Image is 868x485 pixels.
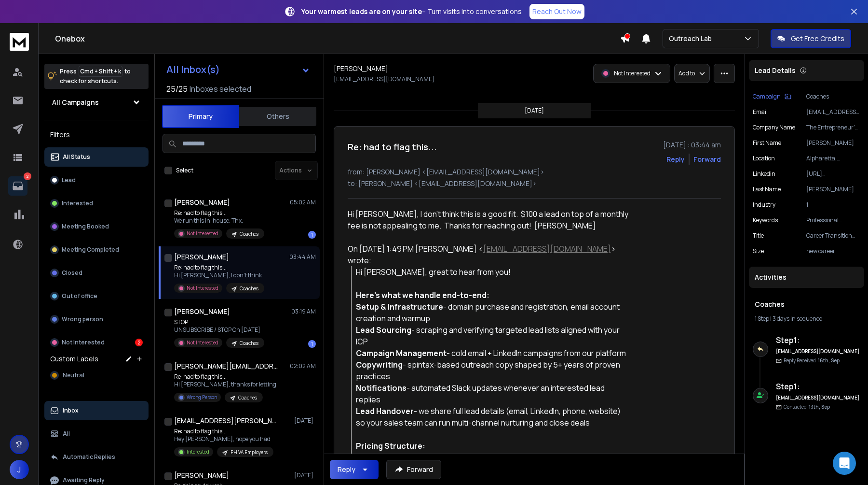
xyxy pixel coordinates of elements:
a: [EMAIL_ADDRESS][DOMAIN_NAME] [483,243,611,254]
p: from: [PERSON_NAME] <[EMAIL_ADDRESS][DOMAIN_NAME]> [348,167,721,177]
p: Outreach Lab [669,34,716,43]
p: Closed [62,269,82,277]
p: Lead [62,176,76,184]
a: Reach Out Now [529,4,584,19]
p: [DATE] : 03:44 am [663,140,721,150]
p: Re: had to flag this... [174,209,264,217]
h1: Onebox [55,33,620,44]
div: Hi [PERSON_NAME], great to hear from you! [356,266,629,278]
p: location [753,155,775,162]
img: logo [10,33,29,51]
button: Closed [44,263,149,283]
p: Awaiting Reply [63,476,105,484]
p: Coaches [240,285,258,292]
p: Get Free Credits [791,34,844,43]
h1: All Campaigns [52,98,99,107]
p: Campaign [753,93,781,100]
p: linkedin [753,170,775,178]
li: - scraping and verifying targeted lead lists aligned with your ICP [356,324,629,347]
p: Re: had to flag this... [174,428,273,435]
li: - domain purchase and registration, email account creation and warmup [356,301,629,324]
button: Interested [44,194,149,213]
h6: Step 1 : [776,334,860,346]
label: Select [176,167,193,174]
div: 1 [308,231,316,239]
a: 2 [8,176,27,196]
button: All Status [44,147,149,167]
p: Hi [PERSON_NAME], I don't think [174,271,264,279]
p: Contacted [784,403,830,411]
h1: [PERSON_NAME][EMAIL_ADDRESS][DOMAIN_NAME] [174,361,280,371]
p: Inbox [63,407,79,414]
p: industry [753,201,775,209]
h1: [PERSON_NAME] [174,307,230,316]
span: 3 days in sequence [773,314,822,323]
p: Company Name [753,124,795,131]
h3: Filters [44,128,149,142]
p: 05:02 AM [290,199,316,206]
div: Open Intercom Messenger [833,452,856,475]
p: Reply Received [784,357,840,364]
p: – Turn visits into conversations [301,7,522,16]
li: - we share full lead details (email, LinkedIn, phone, website) so your sales team can run multi-c... [356,405,629,428]
strong: Here’s what we handle end-to-end: [356,290,489,300]
button: Reply [330,460,379,479]
p: Wrong person [62,315,103,323]
strong: Campaign Management [356,348,447,358]
h1: [PERSON_NAME] [174,471,229,480]
strong: Starter Engagement: [356,452,437,463]
p: Not Interested [187,339,218,346]
div: On [DATE] 1:49 PM [PERSON_NAME] < > wrote: [348,243,629,266]
p: [DATE] [294,471,316,479]
p: Automatic Replies [63,453,115,461]
strong: Pricing Structure: [356,441,425,451]
p: Coaches [806,93,860,100]
p: [PERSON_NAME] [806,185,860,193]
div: Forward [693,155,721,164]
h3: Custom Labels [50,354,98,364]
p: Reach Out Now [532,7,582,16]
p: Wrong Person [187,394,217,401]
p: All Status [63,153,90,161]
button: All Campaigns [44,93,149,112]
p: [URL][DOMAIN_NAME][PERSON_NAME] [806,170,860,178]
p: All [63,430,70,438]
p: 2 [24,172,31,180]
h1: Re: had to flag this... [348,140,437,154]
h1: [PERSON_NAME] [174,252,229,262]
li: - spintax-based outreach copy shaped by 5+ years of proven practices [356,359,629,382]
p: Professional Training & Coaching [806,216,860,224]
button: Meeting Booked [44,217,149,236]
button: All [44,424,149,443]
p: 02:02 AM [290,362,316,370]
p: The Entrepreneur's Source [806,124,860,131]
p: Coaches [238,394,257,401]
button: Meeting Completed [44,240,149,259]
strong: Your warmest leads are on your site [301,7,422,16]
button: Others [239,106,316,127]
p: Last Name [753,185,781,193]
button: Neutral [44,366,149,385]
p: Lead Details [755,66,796,75]
p: Out of office [62,292,97,300]
div: 2 [135,339,143,346]
p: Not Interested [187,285,218,292]
button: Get Free Credits [771,29,851,48]
p: Press to check for shortcuts. [60,67,131,86]
p: Hey [PERSON_NAME], hope you had [174,435,273,443]
p: First Name [753,139,781,147]
button: Not Interested2 [44,333,149,352]
button: J [10,460,29,479]
p: Not Interested [187,230,218,237]
p: Add to [678,70,695,77]
h1: All Inbox(s) [166,65,220,74]
p: Meeting Completed [62,246,119,254]
div: Activities [749,267,864,288]
button: Lead [44,171,149,190]
strong: Lead Sourcing [356,325,411,335]
button: Reply [666,155,685,164]
button: All Inbox(s) [159,60,318,79]
p: [PERSON_NAME] [806,139,860,147]
span: 1 Step [755,314,769,323]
